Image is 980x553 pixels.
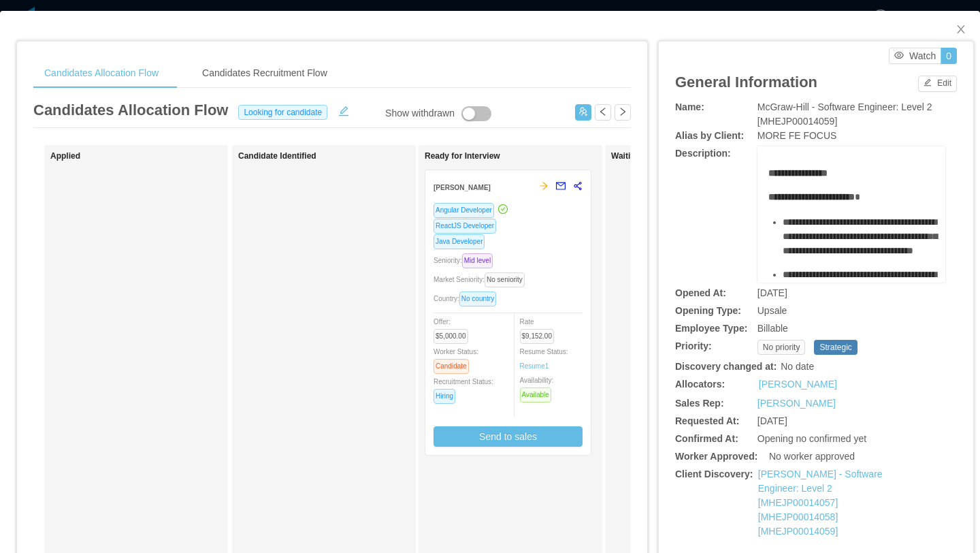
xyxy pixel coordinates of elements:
span: Hiring [434,389,455,404]
article: Candidates Allocation Flow [33,99,228,121]
b: Worker Approved: [675,451,757,462]
span: Upsale [757,305,787,316]
span: $5,000.00 [434,329,468,344]
span: Java Developer [434,234,485,249]
b: Opening Type: [675,305,741,316]
b: Alias by Client: [675,130,744,141]
b: Employee Type: [675,323,747,334]
span: No worker approved [769,451,855,462]
span: $9,152.00 [520,329,555,344]
b: Description: [675,148,731,159]
i: icon: close [955,24,966,35]
button: icon: edit [333,103,355,116]
span: No seniority [485,272,525,287]
span: McGraw-Hill - Software Engineer: Level 2 [MHEJP00014059] [757,101,932,127]
span: Angular Developer [434,203,494,218]
span: [DATE] [757,415,787,426]
button: Close [942,11,980,49]
span: Seniority: [434,257,498,264]
span: Billable [757,323,788,334]
strong: [PERSON_NAME] [434,184,491,191]
button: 0 [941,48,957,64]
article: General Information [675,71,817,93]
div: rdw-wrapper [757,146,945,283]
div: Candidates Recruitment Flow [191,58,338,89]
span: share-alt [573,181,583,191]
a: Resume1 [520,361,549,371]
b: Sales Rep: [675,398,724,409]
a: [PERSON_NAME] [759,377,837,392]
b: Allocators: [675,379,725,390]
button: icon: editEdit [918,76,957,92]
b: Client Discovery: [675,469,753,479]
span: Opening no confirmed yet [757,433,866,444]
span: Recruitment Status: [434,378,493,400]
span: Rate [520,318,560,340]
a: [PERSON_NAME] - Software Engineer: Level 2 [MHEJP00014057] [MHEJP00014058] [MHEJP00014059] [758,469,883,537]
b: Discovery changed at: [675,361,777,372]
h1: Candidate Identified [238,151,429,161]
h1: Waiting for Client Approval [611,151,802,161]
span: Resume Status: [520,348,568,370]
h1: Applied [50,151,241,161]
button: icon: eyeWatch [889,48,941,64]
h1: Ready for Interview [425,151,615,161]
a: icon: check-circle [497,204,509,215]
button: icon: usergroup-add [575,104,591,121]
span: Strategic [814,340,857,355]
button: icon: left [595,104,611,121]
span: No country [459,291,496,306]
span: [DATE] [757,287,787,298]
div: Show withdrawn [385,106,455,121]
span: No date [781,361,814,372]
b: Confirmed At: [675,433,738,444]
span: Availability: [520,377,557,398]
i: icon: check-circle [498,204,508,214]
a: [PERSON_NAME] [757,398,836,409]
span: ReactJS Developer [434,219,496,234]
span: MORE FE FOCUS [757,130,837,141]
span: Offer: [434,318,474,340]
div: Candidates Allocation Flow [33,58,169,89]
b: Requested At: [675,415,739,426]
b: Opened At: [675,287,726,298]
button: icon: right [615,104,631,121]
span: Market Seniority: [434,276,530,283]
b: Priority: [675,341,712,351]
span: Available [520,388,551,402]
b: Name: [675,101,704,112]
span: Country: [434,295,502,302]
div: rdw-editor [768,166,935,302]
span: arrow-right [539,181,549,191]
button: Send to sales [434,426,583,447]
span: Candidate [434,359,469,374]
span: Worker Status: [434,348,478,370]
span: Looking for candidate [238,105,327,120]
span: Mid level [462,253,493,268]
button: mail [549,176,566,197]
span: No priority [757,340,806,355]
